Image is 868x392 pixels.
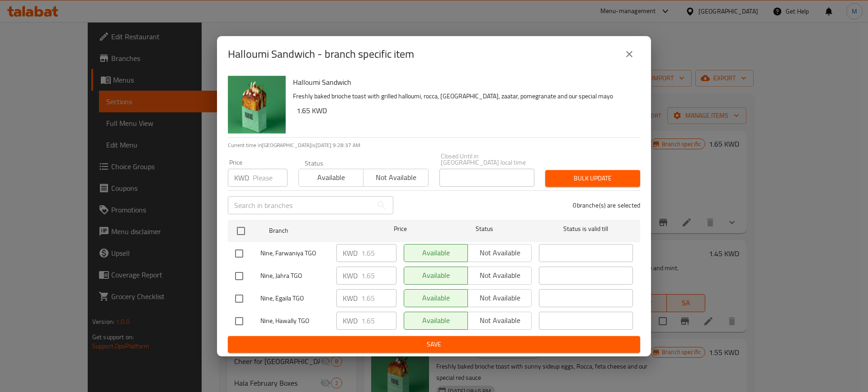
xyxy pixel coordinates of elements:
span: Available [302,171,360,184]
p: KWD [234,172,249,183]
input: Please enter price [361,312,396,330]
img: Halloumi Sandwich [228,76,286,134]
span: Status [438,223,532,235]
span: Nine, Hawally TGO [260,315,329,327]
span: Save [235,339,633,350]
p: KWD [343,248,358,258]
p: KWD [343,315,358,326]
button: Not available [363,169,428,187]
input: Please enter price [253,169,288,187]
input: Please enter price [361,244,396,262]
input: Search in branches [228,196,373,214]
button: Save [228,336,640,353]
span: Branch [269,225,363,236]
span: Status is valid till [539,223,633,235]
p: KWD [343,293,358,304]
button: Available [298,169,363,187]
p: 0 branche(s) are selected [573,201,640,210]
h2: Halloumi Sandwich - branch specific item [228,47,414,61]
input: Please enter price [361,289,396,307]
button: Bulk update [545,170,640,187]
span: Nine, Egaila TGO [260,293,329,304]
span: Price [370,223,430,235]
button: close [618,43,640,65]
span: Nine, Farwaniya TGO [260,248,329,259]
span: Not available [367,171,425,184]
p: Current time in [GEOGRAPHIC_DATA] is [DATE] 9:28:37 AM [228,141,640,149]
h6: Halloumi Sandwich [293,76,633,88]
input: Please enter price [361,267,396,285]
p: Freshly baked brioche toast with grilled halloumi, rocca, [GEOGRAPHIC_DATA], zaatar, pomegranate ... [293,91,633,102]
h6: 1.65 KWD [297,104,633,117]
span: Nine, Jahra TGO [260,270,329,281]
span: Bulk update [552,173,633,184]
p: KWD [343,270,358,281]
